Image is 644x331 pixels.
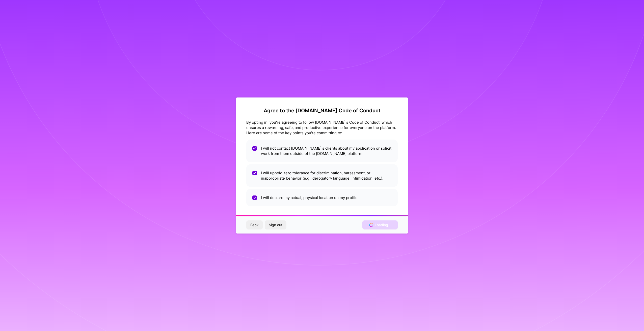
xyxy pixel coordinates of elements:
li: I will not contact [DOMAIN_NAME]'s clients about my application or solicit work from them outside... [246,140,398,162]
li: I will uphold zero tolerance for discrimination, harassment, or inappropriate behavior (e.g., der... [246,164,398,187]
button: Sign out [265,220,286,229]
h2: Agree to the [DOMAIN_NAME] Code of Conduct [246,108,398,114]
li: I will declare my actual, physical location on my profile. [246,189,398,206]
div: By opting in, you're agreeing to follow [DOMAIN_NAME]'s Code of Conduct, which ensures a rewardin... [246,120,398,136]
span: Sign out [269,222,282,227]
span: Back [250,222,259,227]
button: Back [246,220,263,229]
